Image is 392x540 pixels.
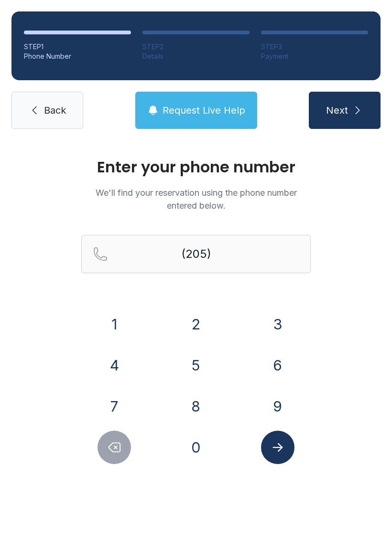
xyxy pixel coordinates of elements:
button: 0 [179,431,213,464]
div: STEP 1 [24,42,131,52]
button: 6 [261,349,294,382]
button: 3 [261,307,294,341]
p: We'll find your reservation using the phone number entered below. [81,186,311,212]
button: 1 [98,307,131,341]
div: Phone Number [24,52,131,61]
button: 9 [261,390,294,423]
span: Next [326,104,348,117]
button: 2 [179,307,213,341]
div: Payment [261,52,368,61]
button: Delete number [98,431,131,464]
button: 5 [179,349,213,382]
button: 7 [98,390,131,423]
input: Reservation phone number [81,235,311,273]
h1: Enter your phone number [81,159,311,175]
span: Request Live Help [163,104,245,117]
span: Back [44,104,66,117]
div: STEP 2 [142,42,250,52]
button: Submit lookup form [261,431,294,464]
button: 8 [179,390,213,423]
button: 4 [98,349,131,382]
div: Details [142,52,250,61]
div: STEP 3 [261,42,368,52]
